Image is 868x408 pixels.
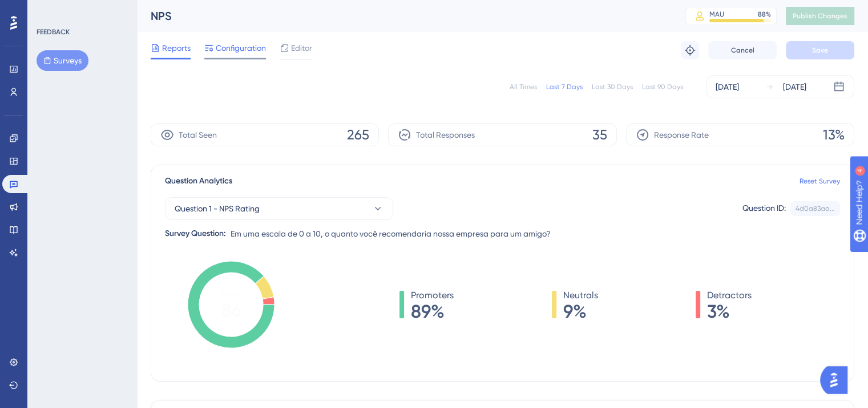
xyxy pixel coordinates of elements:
span: Configuration [216,41,266,55]
button: Surveys [37,50,88,71]
span: Question Analytics [165,174,232,188]
span: Reports [162,41,191,55]
tspan: 86 [221,299,241,321]
div: NPS [151,8,657,24]
span: Total Responses [416,128,475,142]
div: Last 90 Days [642,82,683,91]
button: Cancel [708,41,777,59]
span: 3% [707,302,752,321]
div: Question ID: [742,201,786,216]
div: Survey Question: [165,227,226,241]
button: Question 1 - NPS Rating [165,197,393,220]
button: Save [786,41,854,59]
span: 35 [592,126,607,144]
span: Editor [291,41,312,55]
span: Response Rate [654,128,709,142]
div: MAU [709,10,724,19]
a: Reset Survey [800,177,840,186]
div: [DATE] [783,80,806,94]
iframe: UserGuiding AI Assistant Launcher [820,363,854,397]
span: Detractors [707,289,752,302]
tspan: Score [221,289,242,298]
span: Total Seen [179,128,217,142]
span: 13% [823,126,845,144]
div: [DATE] [716,80,739,94]
div: 4 [79,6,83,15]
div: 4d0a83aa... [796,204,835,213]
div: FEEDBACK [37,27,70,37]
span: Save [812,46,828,55]
span: 265 [347,126,369,144]
span: 89% [411,302,454,321]
div: All Times [510,82,537,91]
span: Question 1 - NPS Rating [175,202,260,215]
span: Publish Changes [793,11,847,21]
span: Need Help? [27,3,71,17]
span: Em uma escala de 0 a 10, o quanto você recomendaria nossa empresa para um amigo? [231,227,551,241]
div: 88 % [758,10,771,19]
span: 9% [563,302,598,321]
span: Promoters [411,289,454,302]
div: Last 7 Days [546,82,583,91]
div: Last 30 Days [592,82,633,91]
span: Neutrals [563,289,598,302]
button: Publish Changes [786,7,854,25]
span: Cancel [731,46,754,55]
